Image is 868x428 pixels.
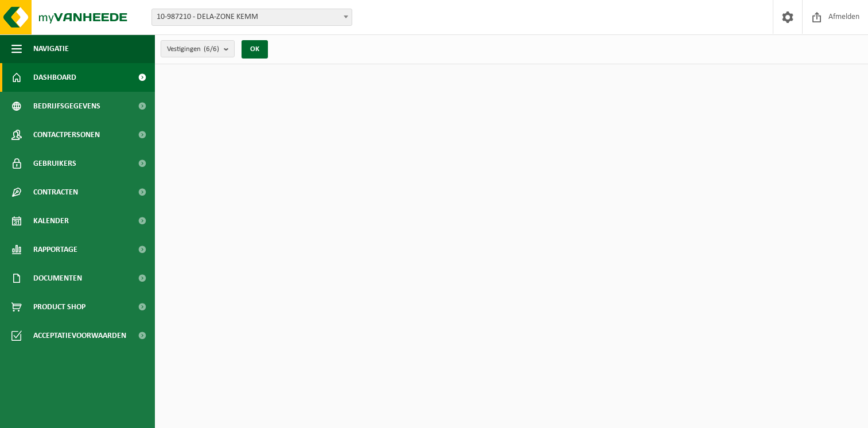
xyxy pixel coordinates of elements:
span: Contactpersonen [33,120,100,149]
count: (6/6) [204,45,219,53]
span: 10-987210 - DELA-ZONE KEMM [152,9,352,25]
span: 10-987210 - DELA-ZONE KEMM [151,9,352,26]
span: Gebruikers [33,149,76,178]
span: Acceptatievoorwaarden [33,321,126,350]
span: Vestigingen [167,41,219,58]
span: Bedrijfsgegevens [33,92,100,120]
span: Dashboard [33,63,76,92]
span: Product Shop [33,293,85,321]
span: Contracten [33,178,78,207]
span: Kalender [33,207,69,235]
span: Documenten [33,264,82,293]
button: OK [242,40,268,59]
span: Rapportage [33,235,77,264]
button: Vestigingen(6/6) [161,40,235,57]
span: Navigatie [33,34,69,63]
